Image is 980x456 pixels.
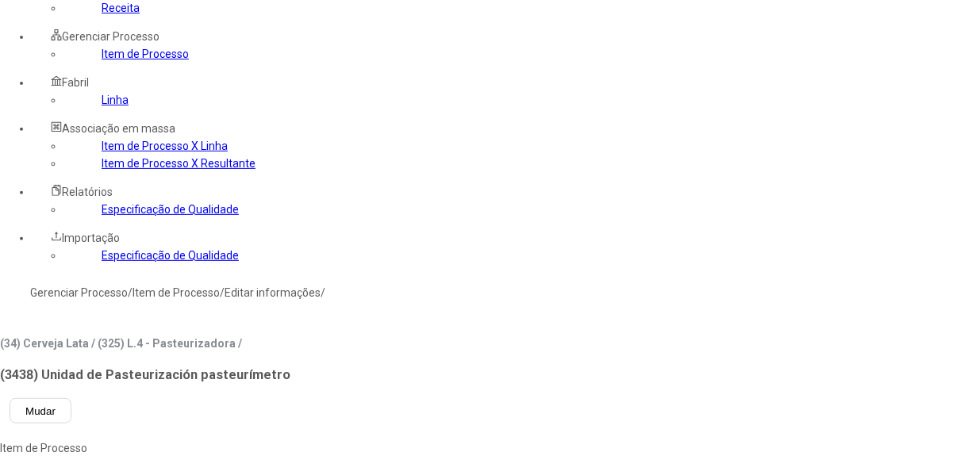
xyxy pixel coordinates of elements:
[62,232,120,244] span: Importação
[102,140,228,152] a: Item de Processo X Linha
[102,203,239,216] a: Especificação de Qualidade
[25,405,56,417] span: Mudar
[102,48,189,60] a: Item de Processo
[225,286,321,299] a: Editar informações
[62,122,175,135] span: Associação em massa
[62,76,89,89] span: Fabril
[62,30,159,43] span: Gerenciar Processo
[128,286,133,299] nz-breadcrumb-separator: /
[133,286,220,299] a: Item de Processo
[102,2,140,14] a: Receita
[102,157,256,170] a: Item de Processo X Resultante
[30,286,128,299] a: Gerenciar Processo
[102,249,239,262] a: Especificação de Qualidade
[10,398,71,423] button: Mudar
[220,286,225,299] nz-breadcrumb-separator: /
[62,186,113,198] span: Relatórios
[102,94,129,106] a: Linha
[321,286,325,299] nz-breadcrumb-separator: /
